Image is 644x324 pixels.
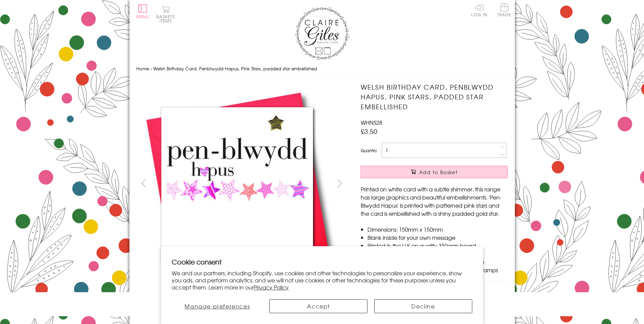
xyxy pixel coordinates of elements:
h2: Cookie consent [172,257,472,267]
a: Home [136,65,149,72]
button: prev [136,176,151,191]
button: Decline [374,299,472,313]
button: Menu [136,4,149,19]
span: Menu [136,14,149,20]
span: Add to Basket [419,169,458,176]
h1: Welsh Birthday Card, Penblwydd Hapus, Pink Stars, padded star embellished [361,82,508,111]
span: Manage preferences [185,302,250,310]
a: Privacy Policy [254,283,289,291]
a: Trade [497,3,511,18]
button: Accept [269,299,367,313]
button: Add to Basket [361,166,508,178]
img: Claire Giles Greetings Cards [295,7,349,60]
p: We and our partners, including Shopify, use cookies and other technologies to personalize your ex... [172,270,472,291]
span: WHNS28 [361,118,382,126]
nav: breadcrumbs [136,62,508,76]
img: Welsh Birthday Card, Penblwydd Hapus, Pink Stars, padded star embellished [136,82,339,285]
span: › [150,65,152,72]
a: Log In [471,3,487,17]
li: Dimensions: 150mm x 150mm [367,225,508,233]
button: next [332,176,347,191]
label: Quantity [361,147,377,154]
li: Blank inside for your own message [367,233,508,241]
button: Manage preferences [172,299,263,313]
span: Welsh Birthday Card, Penblwydd Hapus, Pink Stars, padded star embellished [153,65,317,72]
p: Printed on white card with a subtle shimmer, this range has large graphics and beautiful embellis... [361,185,508,217]
li: Printed in the U.K on quality 350gsm board [367,241,508,250]
span: 0 items [160,14,175,24]
span: Trade [497,3,511,17]
span: £3.50 [361,126,377,136]
button: Basket0 items [157,5,175,23]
